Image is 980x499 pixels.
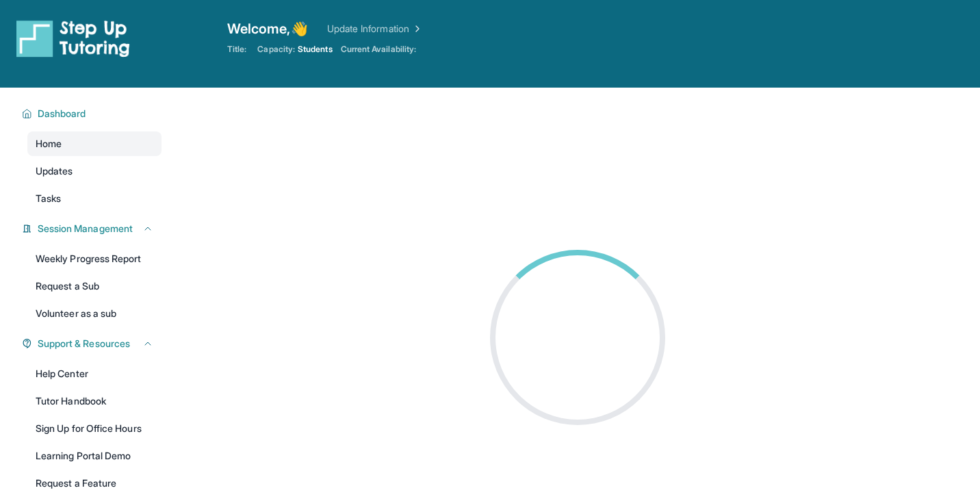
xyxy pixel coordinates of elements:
[16,19,130,57] img: logo
[409,22,423,36] img: Chevron Right
[32,107,153,120] button: Dashboard
[27,186,162,211] a: Tasks
[27,159,162,183] a: Updates
[298,44,333,55] span: Students
[227,44,246,55] span: Title:
[32,337,153,350] button: Support & Resources
[27,131,162,156] a: Home
[38,107,86,120] span: Dashboard
[27,274,162,298] a: Request a Sub
[38,337,130,350] span: Support & Resources
[341,44,416,55] span: Current Availability:
[27,301,162,326] a: Volunteer as a sub
[32,222,153,235] button: Session Management
[257,44,295,55] span: Capacity:
[36,164,73,178] span: Updates
[38,222,133,235] span: Session Management
[27,471,162,496] a: Request a Feature
[27,246,162,271] a: Weekly Progress Report
[227,19,308,38] span: Welcome, 👋
[36,137,62,151] span: Home
[27,389,162,413] a: Tutor Handbook
[27,416,162,441] a: Sign Up for Office Hours
[36,192,61,205] span: Tasks
[27,444,162,468] a: Learning Portal Demo
[27,361,162,386] a: Help Center
[327,22,423,36] a: Update Information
